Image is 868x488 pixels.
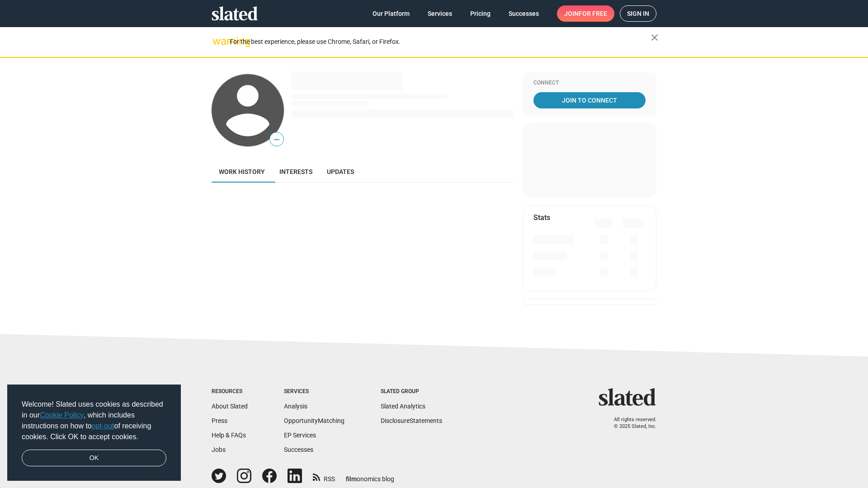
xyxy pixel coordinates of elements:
[212,388,248,395] div: Resources
[219,168,265,175] span: Work history
[381,388,442,395] div: Slated Group
[212,432,246,439] a: Help & FAQs
[284,432,316,439] a: EP Services
[284,403,307,410] a: Analysis
[627,6,649,21] span: Sign in
[533,92,646,108] a: Join To Connect
[604,417,656,430] p: All rights reserved. © 2025 Slated, Inc.
[212,403,248,410] a: About Slated
[373,5,410,22] span: Our Platform
[564,5,607,22] span: Join
[327,168,354,175] span: Updates
[230,36,651,48] div: For the best experience, please use Chrome, Safari, or Firefox.
[346,468,394,483] a: filmonomics blog
[470,5,491,22] span: Pricing
[346,475,357,483] span: film
[620,5,656,22] a: Sign in
[22,450,166,467] a: dismiss cookie message
[420,5,459,22] a: Services
[212,36,223,47] mat-icon: warning
[463,5,498,22] a: Pricing
[313,469,335,483] a: RSS
[501,5,546,22] a: Successes
[509,5,539,22] span: Successes
[428,5,452,22] span: Services
[279,168,312,175] span: Interests
[365,5,417,22] a: Our Platform
[212,417,227,424] a: Press
[272,161,320,183] a: Interests
[381,403,425,410] a: Slated Analytics
[212,446,226,453] a: Jobs
[649,32,660,43] mat-icon: close
[320,161,361,183] a: Updates
[533,213,550,222] mat-card-title: Stats
[40,411,84,419] a: Cookie Policy
[270,134,283,145] span: —
[284,446,313,453] a: Successes
[212,161,272,183] a: Work history
[92,422,114,430] a: opt-out
[22,399,166,442] span: Welcome! Slated uses cookies as described in our , which includes instructions on how to of recei...
[284,417,344,424] a: OpportunityMatching
[381,417,442,424] a: DisclosureStatements
[557,5,614,22] a: Joinfor free
[533,80,646,87] div: Connect
[579,5,607,22] span: for free
[7,385,181,481] div: cookieconsent
[535,92,644,108] span: Join To Connect
[284,388,344,395] div: Services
